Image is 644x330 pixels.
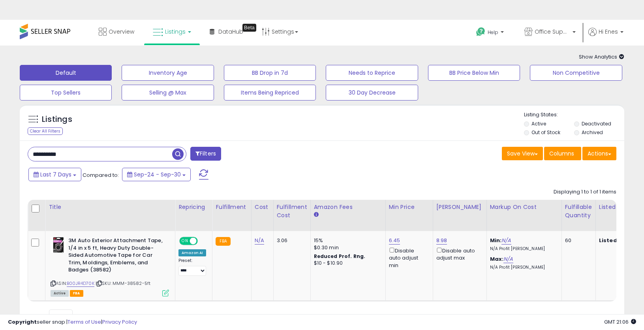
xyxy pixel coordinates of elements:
[502,147,543,160] button: Save View
[518,20,582,46] a: Office Suppliers
[216,203,248,211] div: Fulfillment
[470,21,512,46] a: Help
[96,280,150,286] span: | SKU: MMM-38582-5ft
[582,120,611,127] label: Deactivated
[224,65,316,81] button: BB Drop in 7d
[277,237,304,244] div: 3.06
[579,53,624,61] span: Show Analytics
[147,20,197,44] a: Listings
[165,28,186,36] span: Listings
[40,171,71,178] span: Last 7 Days
[28,168,81,181] button: Last 7 Days
[490,255,504,263] b: Max:
[197,238,209,245] span: OFF
[476,27,486,37] i: Get Help
[314,260,379,267] div: $10 - $10.90
[436,246,481,262] div: Disable auto adjust max
[70,290,83,297] span: FBA
[255,237,264,245] a: N/A
[122,85,214,101] button: Selling @ Max
[51,290,69,297] span: All listings currently available for purchase on Amazon
[20,65,112,81] button: Default
[501,237,511,245] a: N/A
[67,280,94,287] a: B00JR4D70K
[490,265,556,270] p: N/A Profit [PERSON_NAME]
[599,237,635,244] b: Listed Price:
[49,203,172,211] div: Title
[68,318,101,326] a: Terms of Use
[122,168,191,181] button: Sep-24 - Sep-30
[530,65,622,81] button: Non Competitive
[102,318,137,326] a: Privacy Policy
[565,237,590,244] div: 60
[34,312,90,320] span: Show: entries
[314,244,379,251] div: $0.30 min
[109,28,134,36] span: Overview
[224,85,316,101] button: Items Being Repriced
[180,238,190,245] span: ON
[436,237,447,245] a: 8.98
[588,28,623,46] a: Hi Enes
[326,85,418,101] button: 30 Day Decrease
[428,65,520,81] button: BB Price Below Min
[8,319,137,326] div: seller snap | |
[503,255,513,263] a: N/A
[599,28,618,36] span: Hi Enes
[218,28,243,36] span: DataHub
[389,246,427,269] div: Disable auto adjust min
[256,20,304,44] a: Settings
[51,237,66,253] img: 41NW+9qijKL._SL40_.jpg
[389,203,430,211] div: Min Price
[544,147,581,160] button: Columns
[582,147,616,160] button: Actions
[8,318,37,326] strong: Copyright
[486,200,561,231] th: The percentage added to the cost of goods (COGS) that forms the calculator for Min & Max prices.
[68,237,164,276] b: 3M Auto Exterior Attachment Tape, 1/4 in x 5 ft, Heavy Duty Double-Sided Automotive Tape for Car ...
[524,111,624,119] p: Listing States:
[326,65,418,81] button: Needs to Reprice
[389,237,400,245] a: 6.45
[242,24,256,32] div: Tooltip anchor
[436,203,483,211] div: [PERSON_NAME]
[549,150,574,157] span: Columns
[93,20,140,44] a: Overview
[314,211,319,218] small: Amazon Fees.
[582,129,603,136] label: Archived
[490,237,502,244] b: Min:
[190,147,221,161] button: Filters
[535,28,570,36] span: Office Suppliers
[134,171,181,178] span: Sep-24 - Sep-30
[42,114,72,125] h5: Listings
[255,203,270,211] div: Cost
[122,65,214,81] button: Inventory Age
[28,127,63,135] div: Clear All Filters
[490,203,558,211] div: Markup on Cost
[204,20,249,44] a: DataHub
[531,120,546,127] label: Active
[314,203,382,211] div: Amazon Fees
[51,237,169,296] div: ASIN:
[488,29,498,36] span: Help
[178,203,209,211] div: Repricing
[178,258,206,276] div: Preset:
[277,203,307,220] div: Fulfillment Cost
[83,171,119,179] span: Compared to:
[216,237,230,246] small: FBA
[490,246,556,252] p: N/A Profit [PERSON_NAME]
[604,318,636,326] span: 2025-10-14 21:06 GMT
[20,85,112,101] button: Top Sellers
[314,253,366,260] b: Reduced Prof. Rng.
[314,237,379,244] div: 15%
[531,129,560,136] label: Out of Stock
[178,249,206,256] div: Amazon AI
[554,188,616,196] div: Displaying 1 to 1 of 1 items
[565,203,592,220] div: Fulfillable Quantity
